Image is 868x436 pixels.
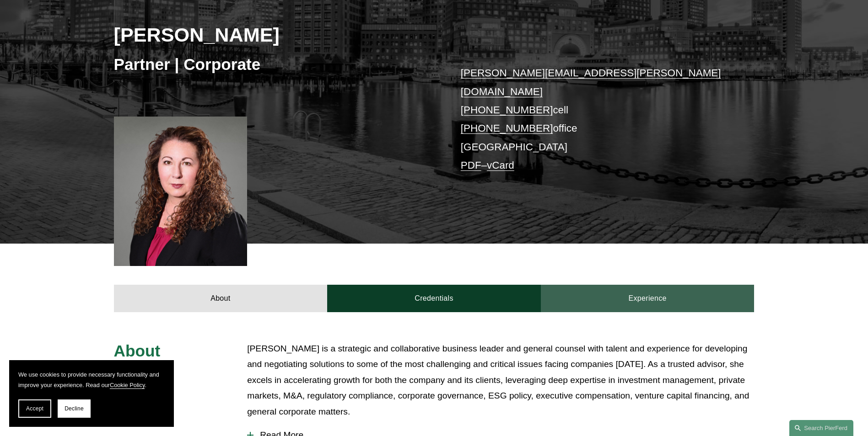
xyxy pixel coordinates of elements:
[461,64,728,175] p: cell office [GEOGRAPHIC_DATA] –
[327,285,541,312] a: Credentials
[58,399,91,418] button: Decline
[114,285,328,312] a: About
[247,341,754,420] p: [PERSON_NAME] is a strategic and collaborative business leader and general counsel with talent an...
[18,399,51,418] button: Accept
[18,369,165,390] p: We use cookies to provide necessary functionality and improve your experience. Read our .
[461,67,721,97] a: [PERSON_NAME][EMAIL_ADDRESS][PERSON_NAME][DOMAIN_NAME]
[110,382,145,388] a: Cookie Policy
[461,122,553,134] a: [PHONE_NUMBER]
[461,104,553,116] a: [PHONE_NUMBER]
[487,160,514,171] a: vCard
[9,360,174,427] section: Cookie banner
[541,285,755,312] a: Experience
[789,420,853,436] a: Search this site
[65,405,84,412] span: Decline
[114,23,434,47] h2: [PERSON_NAME]
[26,405,43,412] span: Accept
[461,160,481,171] a: PDF
[114,54,434,74] h3: Partner | Corporate
[114,342,161,360] span: About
